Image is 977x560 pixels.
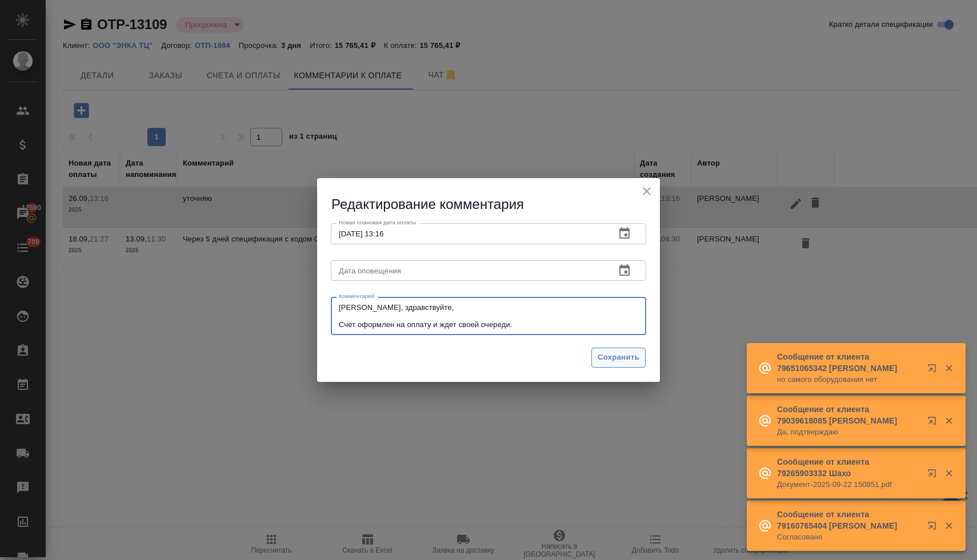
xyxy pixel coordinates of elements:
p: Согласовано [777,531,920,543]
button: Закрыть [937,416,960,426]
span: Сохранить [598,351,639,364]
p: Сообщение от клиента 79039618085 [PERSON_NAME] [777,404,920,426]
textarea: [PERSON_NAME], здравствуйте, Счет оформлен на оплату и ждет своей очереди. [339,303,638,329]
p: Сообщение от клиента 79160765404 [PERSON_NAME] [777,509,920,531]
button: Открыть в новой вкладке [920,462,948,489]
button: Открыть в новой вкладке [920,357,948,384]
button: Открыть в новой вкладке [920,409,948,437]
button: Сохранить [591,348,646,368]
button: Закрыть [937,468,960,478]
button: close [638,183,655,200]
button: Закрыть [937,521,960,531]
p: Сообщение от клиента 79651065342 [PERSON_NAME] [777,351,920,374]
p: Сообщение от клиента 79265903332 Шахо [777,456,920,479]
p: Да, подтверждаю [777,426,920,438]
button: Закрыть [937,363,960,373]
p: но самого оборудования нет [777,374,920,385]
span: Редактирование комментария [331,196,524,212]
p: Документ-2025-09-22 150851.pdf [777,479,920,490]
button: Открыть в новой вкладке [920,514,948,542]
